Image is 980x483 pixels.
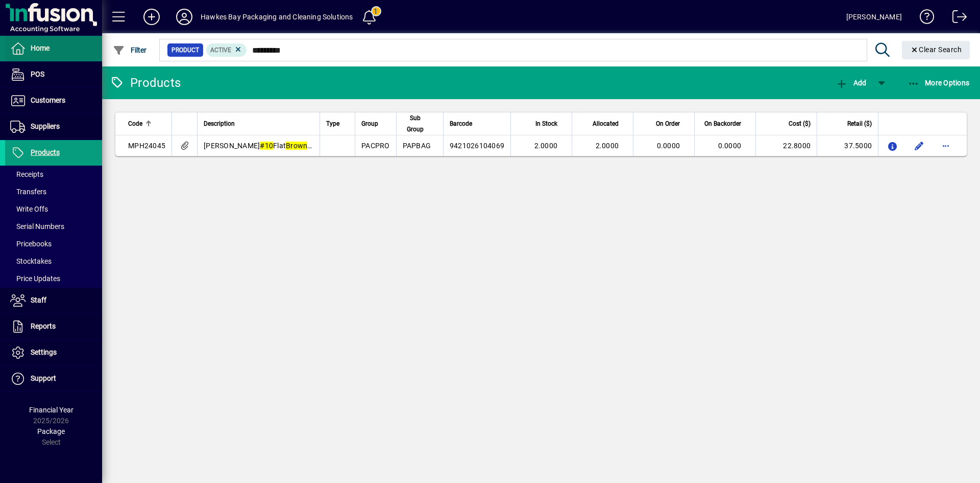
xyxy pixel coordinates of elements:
[908,79,970,87] span: More Options
[755,135,817,156] td: 22.8000
[5,218,102,235] a: Serial Numbers
[902,41,970,59] button: Clear
[361,118,378,129] span: Group
[403,112,428,135] span: Sub Group
[403,142,431,150] span: PAPBAG
[5,114,102,140] a: Suppliers
[450,142,504,150] span: 9421026104069
[31,348,57,356] span: Settings
[31,296,46,304] span: Staff
[817,135,878,156] td: 37.5000
[31,374,56,382] span: Support
[450,118,472,129] span: Barcode
[847,118,872,129] span: Retail ($)
[10,240,52,248] span: Pricebooks
[210,47,231,54] span: Active
[128,142,165,150] span: MPH24045
[517,118,567,129] div: In Stock
[31,322,56,330] span: Reports
[5,366,102,392] a: Support
[593,118,619,129] span: Allocated
[912,2,935,35] a: Knowledge Base
[204,142,407,150] span: [PERSON_NAME] Flat Paper Bag 305x360mm 500pk
[113,46,147,54] span: Filter
[911,137,927,154] button: Edit
[5,36,102,61] a: Home
[135,8,168,26] button: Add
[5,200,102,218] a: Write Offs
[31,44,50,52] span: Home
[10,274,60,283] span: Price Updates
[5,166,102,183] a: Receipts
[5,270,102,287] a: Price Updates
[701,118,750,129] div: On Backorder
[326,118,349,129] div: Type
[326,118,339,129] span: Type
[128,118,165,129] div: Code
[10,222,64,231] span: Serial Numbers
[657,142,680,150] span: 0.0000
[361,142,390,150] span: PACPRO
[5,183,102,200] a: Transfers
[204,118,313,129] div: Description
[286,142,307,150] em: Brown
[836,79,866,87] span: Add
[535,118,557,129] span: In Stock
[260,142,273,150] em: #10
[31,70,44,78] span: POS
[361,118,390,129] div: Group
[5,314,102,339] a: Reports
[938,137,954,154] button: More options
[10,257,52,265] span: Stocktakes
[5,88,102,113] a: Customers
[640,118,689,129] div: On Order
[596,142,619,150] span: 2.0000
[5,235,102,252] a: Pricebooks
[534,142,558,150] span: 2.0000
[945,2,967,35] a: Logout
[5,62,102,87] a: POS
[31,96,65,104] span: Customers
[110,41,150,59] button: Filter
[171,45,199,55] span: Product
[5,288,102,313] a: Staff
[578,118,628,129] div: Allocated
[31,148,60,156] span: Products
[789,118,811,129] span: Cost ($)
[910,45,962,54] span: Clear Search
[128,118,142,129] span: Code
[704,118,741,129] span: On Backorder
[31,122,60,130] span: Suppliers
[656,118,680,129] span: On Order
[718,142,742,150] span: 0.0000
[10,188,46,196] span: Transfers
[10,170,43,178] span: Receipts
[110,75,181,91] div: Products
[10,205,48,213] span: Write Offs
[37,427,65,435] span: Package
[5,340,102,365] a: Settings
[168,8,201,26] button: Profile
[206,43,247,57] mat-chip: Activation Status: Active
[846,9,902,25] div: [PERSON_NAME]
[450,118,504,129] div: Barcode
[833,74,869,92] button: Add
[905,74,972,92] button: More Options
[29,406,73,414] span: Financial Year
[204,118,235,129] span: Description
[403,112,437,135] div: Sub Group
[5,252,102,270] a: Stocktakes
[201,9,353,25] div: Hawkes Bay Packaging and Cleaning Solutions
